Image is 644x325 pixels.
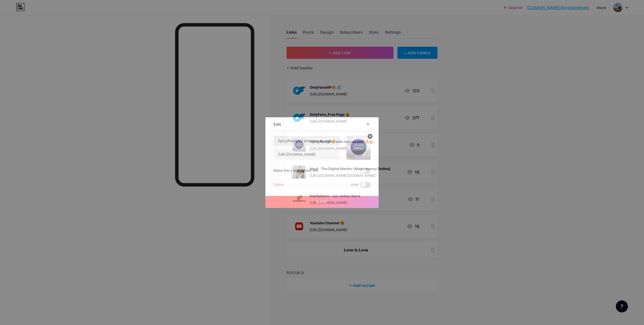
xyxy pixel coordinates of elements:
[273,168,318,174] div: Make this a highlighted link
[274,136,340,146] input: Title
[346,136,371,160] img: link_thumbnail
[316,200,328,204] span: Save
[273,121,281,127] div: Edit
[274,149,340,159] input: URL
[265,196,379,208] button: Save
[273,182,284,188] div: Delete
[351,182,358,188] span: Hide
